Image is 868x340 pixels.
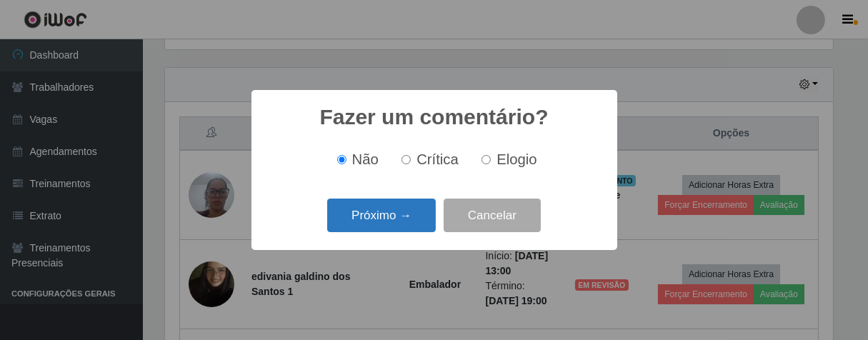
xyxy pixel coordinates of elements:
input: Elogio [482,155,491,164]
span: Elogio [497,151,537,167]
span: Crítica [416,151,459,167]
input: Não [337,155,346,164]
button: Cancelar [444,199,541,232]
span: Não [352,151,379,167]
input: Crítica [401,155,411,164]
h2: Fazer um comentário? [319,104,548,130]
button: Próximo → [327,199,436,232]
